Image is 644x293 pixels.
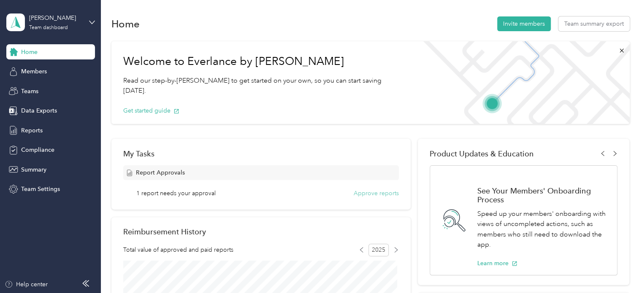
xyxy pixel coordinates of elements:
[123,245,233,254] span: Total value of approved and paid reports
[497,16,551,31] button: Invite members
[477,209,608,250] p: Speed up your members' onboarding with views of uncompleted actions, such as members who still ne...
[123,227,206,236] h2: Reimbursement History
[21,87,38,96] span: Teams
[5,280,48,289] button: Help center
[430,149,534,158] span: Product Updates & Education
[136,189,216,198] span: 1 report needs your approval
[136,168,185,177] span: Report Approvals
[477,259,517,268] button: Learn more
[597,246,644,293] iframe: Everlance-gr Chat Button Frame
[123,75,403,96] p: Read our step-by-[PERSON_NAME] to get started on your own, so you can start saving [DATE].
[29,13,82,22] div: [PERSON_NAME]
[354,189,399,198] button: Approve reports
[21,185,60,194] span: Team Settings
[123,149,399,158] div: My Tasks
[368,244,389,256] span: 2025
[21,106,57,115] span: Data Exports
[415,41,629,124] img: Welcome to everlance
[477,186,608,204] h1: See Your Members' Onboarding Process
[21,145,54,154] span: Compliance
[123,55,403,68] h1: Welcome to Everlance by [PERSON_NAME]
[558,16,630,31] button: Team summary export
[21,126,43,135] span: Reports
[21,67,47,76] span: Members
[21,48,38,56] span: Home
[21,165,46,174] span: Summary
[111,19,140,28] h1: Home
[29,25,68,30] div: Team dashboard
[123,106,179,115] button: Get started guide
